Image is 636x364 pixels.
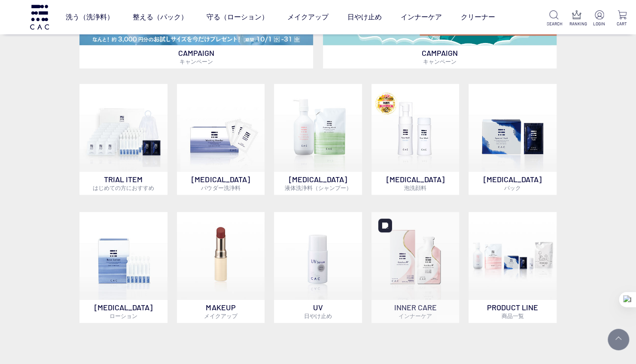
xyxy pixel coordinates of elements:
p: LOGIN [592,21,606,27]
a: クリーナー [461,5,495,29]
p: PRODUCT LINE [469,300,556,323]
span: キャンペーン [180,58,213,65]
span: ローション [110,312,137,319]
img: インナーケア [371,212,459,300]
a: PRODUCT LINE商品一覧 [469,212,556,323]
a: 整える（パック） [133,5,188,29]
span: 商品一覧 [502,312,524,319]
img: 泡洗顔料 [371,84,459,171]
a: 泡洗顔料 [MEDICAL_DATA]泡洗顔料 [371,84,459,195]
a: トライアルセット TRIAL ITEMはじめての方におすすめ [79,84,167,195]
p: CAMPAIGN [323,45,557,68]
p: MAKEUP [177,300,265,323]
a: [MEDICAL_DATA]パウダー洗浄料 [177,84,265,195]
a: [MEDICAL_DATA]パック [469,84,556,195]
a: 日やけ止め [347,5,382,29]
p: RANKING [569,21,584,27]
a: メイクアップ [287,5,329,29]
span: はじめての方におすすめ [93,184,154,191]
p: TRIAL ITEM [79,171,167,195]
p: [MEDICAL_DATA] [469,171,556,195]
img: トライアルセット [79,84,167,171]
p: [MEDICAL_DATA] [79,300,167,323]
a: RANKING [569,10,584,27]
p: SEARCH [546,21,561,27]
span: キャンペーン [423,58,456,65]
a: LOGIN [592,10,606,27]
span: メイクアップ [204,312,237,319]
a: [MEDICAL_DATA]液体洗浄料（シャンプー） [274,84,362,195]
a: 守る（ローション） [207,5,268,29]
a: CART [615,10,629,27]
span: 日やけ止め [304,312,332,319]
span: パウダー洗浄料 [201,184,240,191]
a: [MEDICAL_DATA]ローション [79,212,167,323]
a: インナーケア [401,5,442,29]
span: パック [504,184,521,191]
p: [MEDICAL_DATA] [371,171,459,195]
p: CART [615,21,629,27]
a: SEARCH [546,10,561,27]
a: UV日やけ止め [274,212,362,323]
p: CAMPAIGN [79,45,313,68]
img: logo [29,5,50,29]
span: 泡洗顔料 [404,184,426,191]
p: INNER CARE [371,300,459,323]
span: 液体洗浄料（シャンプー） [284,184,351,191]
p: UV [274,300,362,323]
a: 洗う（洗浄料） [66,5,114,29]
span: インナーケア [399,312,432,319]
p: [MEDICAL_DATA] [274,171,362,195]
a: MAKEUPメイクアップ [177,212,265,323]
p: [MEDICAL_DATA] [177,171,265,195]
a: インナーケア INNER CAREインナーケア [371,212,459,323]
